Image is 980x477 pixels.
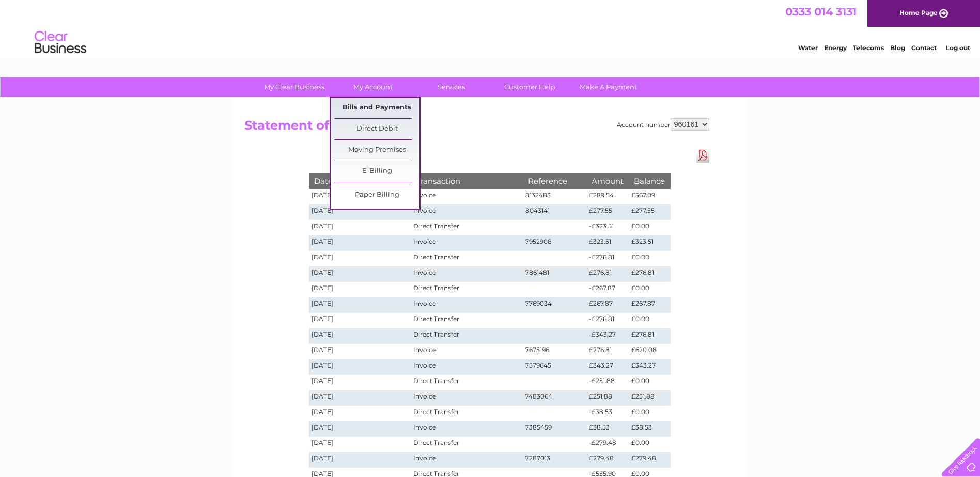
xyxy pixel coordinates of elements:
td: -£279.48 [586,437,629,452]
a: Water [798,44,818,52]
td: £0.00 [629,437,670,452]
td: -£343.27 [586,328,629,344]
a: Services [409,77,494,97]
td: Invoice [411,235,522,251]
a: Blog [890,44,905,52]
td: £251.88 [629,390,670,406]
td: 7385459 [523,421,587,437]
td: £323.51 [586,235,629,251]
td: -£267.87 [586,282,629,297]
td: £0.00 [629,375,670,390]
td: £620.08 [629,344,670,359]
th: Transaction [411,173,522,188]
td: [DATE] [309,220,411,235]
td: £0.00 [629,282,670,297]
th: Balance [629,173,670,188]
td: £251.88 [586,390,629,406]
a: 0333 014 3131 [785,5,857,18]
td: Invoice [411,452,522,468]
td: £279.48 [586,452,629,468]
td: £323.51 [629,235,670,251]
td: -£323.51 [586,220,629,235]
div: Account number [617,118,709,131]
a: Energy [824,44,847,52]
a: E-Billing [334,161,419,182]
td: Direct Transfer [411,437,522,452]
td: 7769034 [523,297,587,313]
td: Invoice [411,297,522,313]
a: Log out [946,44,970,52]
td: £276.81 [586,344,629,359]
td: [DATE] [309,437,411,452]
td: 7483064 [523,390,587,406]
td: Direct Transfer [411,406,522,421]
td: £38.53 [586,421,629,437]
td: [DATE] [309,344,411,359]
img: logo.png [34,27,87,58]
a: My Clear Business [252,77,337,97]
td: £276.81 [629,328,670,344]
td: 7861481 [523,266,587,282]
h2: Statement of Accounts [244,118,709,138]
td: Direct Transfer [411,282,522,297]
td: Direct Transfer [411,328,522,344]
td: £0.00 [629,406,670,421]
a: Make A Payment [566,77,651,97]
td: Invoice [411,359,522,375]
td: [DATE] [309,406,411,421]
td: [DATE] [309,421,411,437]
td: 7579645 [523,359,587,375]
a: Telecoms [853,44,884,52]
td: £0.00 [629,220,670,235]
a: Contact [911,44,937,52]
td: Invoice [411,189,522,204]
a: Paper Billing [334,185,419,205]
td: 8132483 [523,189,587,204]
a: Download Pdf [696,148,709,163]
td: -£276.81 [586,251,629,266]
td: [DATE] [309,235,411,251]
td: [DATE] [309,282,411,297]
td: Invoice [411,421,522,437]
a: Bills and Payments [334,98,419,118]
td: £276.81 [629,266,670,282]
td: -£38.53 [586,406,629,421]
td: £38.53 [629,421,670,437]
a: Customer Help [487,77,572,97]
td: £0.00 [629,313,670,328]
td: £277.55 [586,204,629,220]
td: [DATE] [309,452,411,468]
td: £277.55 [629,204,670,220]
td: [DATE] [309,189,411,204]
td: £276.81 [586,266,629,282]
td: 7952908 [523,235,587,251]
td: [DATE] [309,359,411,375]
td: 8043141 [523,204,587,220]
a: My Account [330,77,415,97]
a: Moving Premises [334,140,419,161]
td: £0.00 [629,251,670,266]
td: £279.48 [629,452,670,468]
td: [DATE] [309,328,411,344]
td: Invoice [411,204,522,220]
td: 7675196 [523,344,587,359]
td: £567.09 [629,189,670,204]
td: [DATE] [309,251,411,266]
td: [DATE] [309,390,411,406]
td: -£276.81 [586,313,629,328]
td: 7287013 [523,452,587,468]
a: Direct Debit [334,119,419,139]
th: Date [309,173,411,188]
td: -£251.88 [586,375,629,390]
td: Direct Transfer [411,375,522,390]
td: £343.27 [629,359,670,375]
td: £267.87 [629,297,670,313]
td: [DATE] [309,297,411,313]
div: Clear Business is a trading name of Verastar Limited (registered in [GEOGRAPHIC_DATA] No. 3667643... [246,6,735,50]
td: Invoice [411,344,522,359]
td: Invoice [411,390,522,406]
td: Direct Transfer [411,251,522,266]
td: [DATE] [309,313,411,328]
td: £267.87 [586,297,629,313]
